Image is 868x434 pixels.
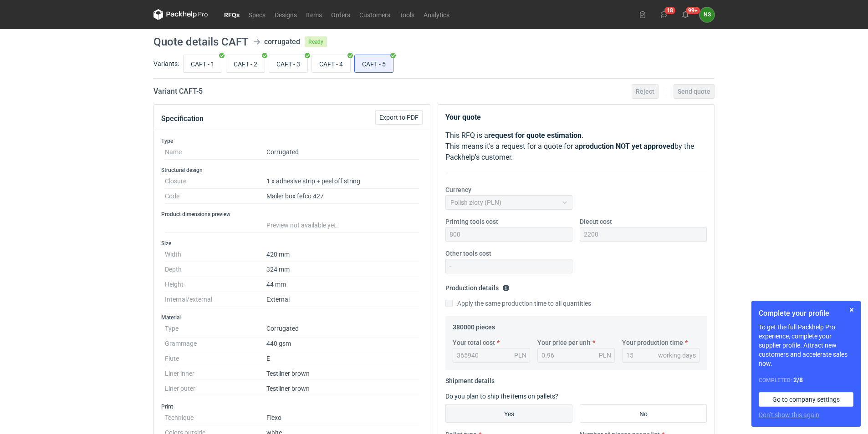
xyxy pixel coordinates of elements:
a: Customers [355,9,395,20]
div: PLN [599,351,611,360]
button: 18 [657,7,671,22]
label: Other tools cost [445,249,491,258]
dd: Testliner brown [266,381,419,396]
dt: Grammage [165,336,266,351]
dd: External [266,292,419,307]
dd: 440 gsm [266,336,419,351]
h3: Product dimensions preview [161,211,423,218]
dd: 324 mm [266,262,419,277]
a: Designs [270,9,301,20]
dd: 44 mm [266,277,419,292]
a: Specs [244,9,270,20]
svg: Packhelp Pro [153,9,208,20]
label: CAFT - 4 [311,55,351,73]
dd: Corrugated [266,145,419,160]
p: To get the full Packhelp Pro experience, complete your supplier profile. Attract new customers an... [759,323,853,368]
label: Apply the same production time to all quantities [445,299,591,308]
dd: Corrugated [266,321,419,336]
label: Diecut cost [580,217,612,226]
h1: Quote details CAFT [153,36,249,47]
h3: Type [161,137,423,145]
button: Reject [632,84,659,99]
dt: Height [165,277,266,292]
label: CAFT - 1 [183,55,222,73]
strong: request for quote estimation [488,131,582,140]
dt: Closure [165,174,266,189]
legend: Shipment details [445,373,495,384]
button: Skip for now [846,304,857,315]
label: CAFT - 5 [354,55,393,73]
a: Go to company settings [759,392,853,407]
span: Preview not available yet. [266,222,338,229]
h3: Material [161,314,423,321]
label: Currency [445,185,471,194]
dt: Type [165,321,266,336]
a: Analytics [419,9,454,20]
button: Specification [161,108,204,130]
a: Tools [395,9,419,20]
dd: Flexo [266,410,419,425]
h3: Size [161,240,423,247]
strong: production NOT yet approved [579,142,674,151]
button: NS [700,7,715,22]
dt: Liner inner [165,366,266,381]
h3: Print [161,403,423,410]
dd: 1 x adhesive strip + peel off string [266,174,419,189]
button: 99+ [678,7,693,22]
dt: Name [165,145,266,160]
label: Variants: [153,59,179,68]
label: CAFT - 3 [269,55,308,73]
div: Natalia Stępak [700,7,715,22]
label: Your total cost [453,338,495,347]
a: RFQs [220,9,244,20]
dd: 428 mm [266,247,419,262]
p: This RFQ is a . This means it's a request for a quote for a by the Packhelp's customer. [445,130,707,163]
strong: 2 / 8 [793,376,803,384]
div: PLN [514,351,526,360]
dt: Liner outer [165,381,266,396]
h2: Variant CAFT - 5 [153,86,203,97]
h1: Complete your profile [759,308,853,319]
label: Printing tools cost [445,217,498,226]
dt: Code [165,189,266,204]
dd: E [266,351,419,366]
dt: Depth [165,262,266,277]
dt: Flute [165,351,266,366]
button: Don’t show this again [759,410,819,419]
label: Do you plan to ship the items on pallets? [445,393,558,400]
a: Items [301,9,327,20]
span: Reject [636,88,654,95]
a: Orders [327,9,355,20]
span: Export to PDF [379,114,419,121]
legend: 380000 pieces [453,320,495,331]
h3: Structural design [161,167,423,174]
button: Send quote [674,84,715,99]
legend: Production details [445,281,510,292]
span: Ready [305,36,327,47]
label: Your production time [622,338,683,347]
div: corrugated [264,36,300,47]
dd: Mailer box fefco 427 [266,189,419,204]
dd: Testliner brown [266,366,419,381]
dt: Width [165,247,266,262]
strong: Your quote [445,113,481,121]
button: Export to PDF [375,110,423,125]
label: CAFT - 2 [226,55,265,73]
div: Completed: [759,375,853,385]
div: working days [658,351,696,360]
dt: Technique [165,410,266,425]
span: Send quote [678,88,710,95]
label: Your price per unit [537,338,591,347]
dt: Internal/external [165,292,266,307]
